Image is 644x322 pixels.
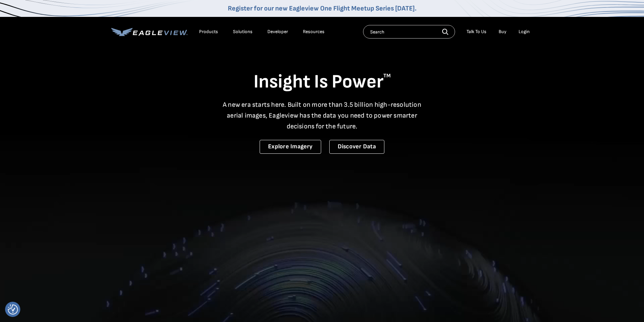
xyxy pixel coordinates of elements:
[363,25,455,39] input: Search
[467,29,486,35] div: Talk To Us
[233,29,253,35] div: Solutions
[267,29,288,35] a: Developer
[499,29,506,35] a: Buy
[199,29,218,35] div: Products
[219,99,426,132] p: A new era starts here. Built on more than 3.5 billion high-resolution aerial images, Eagleview ha...
[111,70,533,94] h1: Insight Is Power
[260,140,321,154] a: Explore Imagery
[383,73,391,79] sup: TM
[519,29,530,35] div: Login
[303,29,325,35] div: Resources
[8,304,18,315] button: Consent Preferences
[228,4,416,13] a: Register for our new Eagleview One Flight Meetup Series [DATE].
[8,304,18,315] img: Revisit consent button
[329,140,384,154] a: Discover Data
